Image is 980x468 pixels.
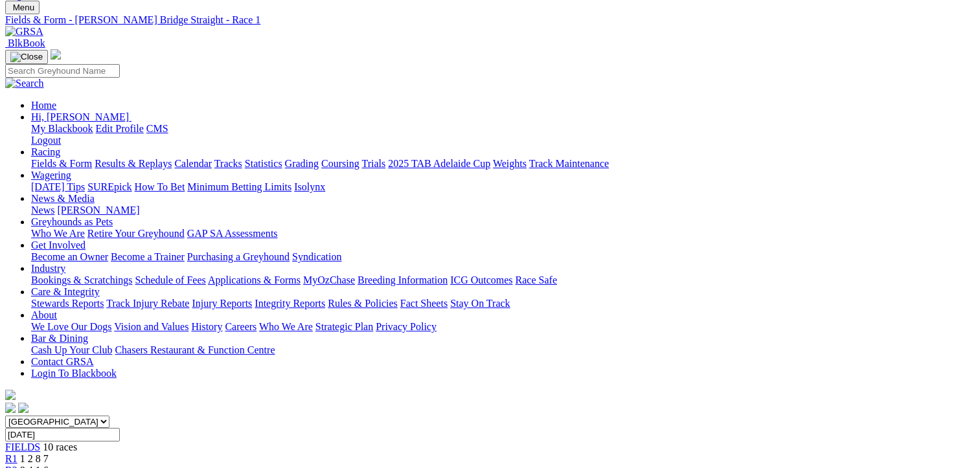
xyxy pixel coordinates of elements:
a: Become an Owner [31,251,108,262]
a: Hi, [PERSON_NAME] [31,111,131,122]
span: 10 races [43,441,77,452]
a: [PERSON_NAME] [57,205,139,216]
img: facebook.svg [5,403,16,413]
a: Cash Up Your Club [31,344,112,355]
a: ICG Outcomes [450,274,512,285]
a: News & Media [31,193,95,204]
a: Isolynx [294,181,325,192]
button: Toggle navigation [5,50,48,64]
img: Close [10,52,43,62]
div: Racing [31,158,975,170]
a: FIELDS [5,441,40,452]
a: About [31,309,57,320]
a: Applications & Forms [208,274,301,285]
a: Care & Integrity [31,286,100,297]
a: Login To Blackbook [31,368,117,379]
a: Industry [31,263,65,274]
a: Become a Trainer [111,251,185,262]
div: Bar & Dining [31,344,975,356]
img: logo-grsa-white.png [5,390,16,400]
a: BlkBook [5,38,45,49]
a: Privacy Policy [376,321,437,332]
a: Fields & Form - [PERSON_NAME] Bridge Straight - Race 1 [5,14,975,26]
a: Who We Are [31,228,85,239]
a: Purchasing a Greyhound [187,251,290,262]
a: Track Injury Rebate [106,298,189,309]
a: Home [31,100,56,111]
a: We Love Our Dogs [31,321,111,332]
a: Schedule of Fees [135,274,205,285]
a: Stay On Track [450,298,510,309]
a: SUREpick [87,181,131,192]
a: Strategic Plan [315,321,373,332]
a: News [31,205,54,216]
div: About [31,321,975,333]
span: BlkBook [8,38,45,49]
a: Wagering [31,170,71,181]
a: Statistics [245,158,282,169]
a: Bookings & Scratchings [31,274,132,285]
a: Syndication [292,251,341,262]
a: Breeding Information [358,274,448,285]
div: Get Involved [31,251,975,263]
a: CMS [146,123,168,134]
a: Careers [225,321,256,332]
a: Logout [31,135,61,146]
a: Racing [31,146,60,157]
div: Hi, [PERSON_NAME] [31,123,975,146]
a: MyOzChase [303,274,355,285]
a: How To Bet [135,181,185,192]
div: Greyhounds as Pets [31,228,975,240]
a: Contact GRSA [31,356,93,367]
a: Tracks [214,158,242,169]
a: Weights [493,158,527,169]
a: Get Involved [31,240,85,251]
div: Care & Integrity [31,298,975,309]
button: Toggle navigation [5,1,40,14]
a: Vision and Values [114,321,188,332]
a: Coursing [321,158,359,169]
a: Rules & Policies [328,298,398,309]
a: Stewards Reports [31,298,104,309]
a: Race Safe [515,274,556,285]
a: 2025 TAB Adelaide Cup [388,158,490,169]
img: twitter.svg [18,403,28,413]
a: Trials [361,158,385,169]
a: Minimum Betting Limits [187,181,291,192]
div: Industry [31,274,975,286]
a: Retire Your Greyhound [87,228,185,239]
a: Bar & Dining [31,333,88,344]
a: Fact Sheets [400,298,448,309]
span: Hi, [PERSON_NAME] [31,111,129,122]
a: Integrity Reports [255,298,325,309]
a: Fields & Form [31,158,92,169]
a: [DATE] Tips [31,181,85,192]
a: R1 [5,453,17,464]
a: Who We Are [259,321,313,332]
a: Chasers Restaurant & Function Centre [115,344,275,355]
a: History [191,321,222,332]
div: Wagering [31,181,975,193]
span: Menu [13,3,34,12]
input: Search [5,64,120,78]
img: logo-grsa-white.png [51,49,61,60]
a: Calendar [174,158,212,169]
div: News & Media [31,205,975,216]
a: My Blackbook [31,123,93,134]
a: Edit Profile [96,123,144,134]
img: GRSA [5,26,43,38]
a: Results & Replays [95,158,172,169]
a: Track Maintenance [529,158,609,169]
span: 1 2 8 7 [20,453,49,464]
a: Greyhounds as Pets [31,216,113,227]
input: Select date [5,428,120,441]
a: Injury Reports [192,298,252,309]
img: Search [5,78,44,89]
a: Grading [285,158,319,169]
a: GAP SA Assessments [187,228,278,239]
